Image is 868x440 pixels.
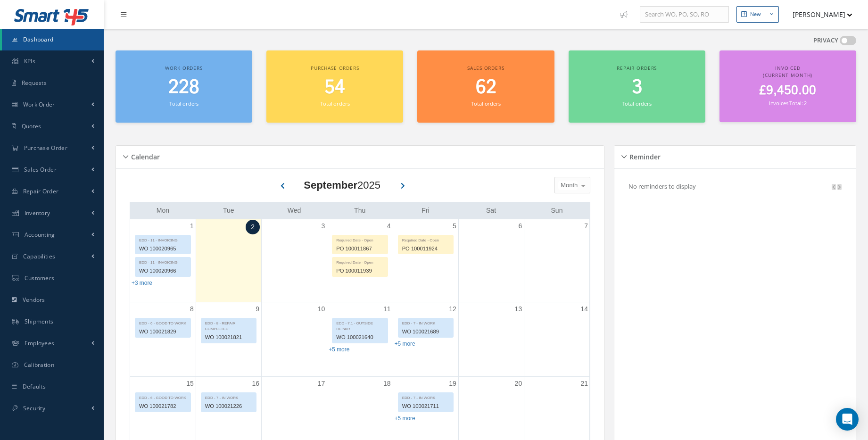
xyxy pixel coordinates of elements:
h5: Calendar [128,150,160,161]
span: KPIs [24,57,35,65]
span: Vendors [23,296,45,304]
div: EDD - 6 - GOOD TO WORK [135,318,190,326]
div: EDD - 11 - INVOICING [135,257,190,266]
span: Defaults [23,382,46,390]
button: [PERSON_NAME] [784,5,852,24]
span: Capabilities [23,252,56,260]
a: September 10, 2025 [316,302,327,316]
a: September 13, 2025 [513,302,524,316]
div: EDD - 7 - IN WORK [398,318,453,326]
a: Tuesday [221,205,236,216]
div: Open Intercom Messenger [836,408,859,431]
span: 54 [324,74,345,101]
a: Show 5 more events [395,340,415,347]
span: Customers [25,274,55,282]
span: Work orders [165,65,202,71]
span: 228 [168,74,199,101]
div: Required Date - Open [332,235,387,243]
small: Total orders [169,100,198,107]
a: Purchase orders 54 Total orders [266,50,403,123]
a: Sales orders 62 Total orders [417,50,554,123]
a: September 19, 2025 [447,377,458,390]
div: WO 100021821 [201,332,256,343]
div: WO 100021782 [135,401,190,412]
div: PO 100011867 [332,243,387,254]
a: September 9, 2025 [254,302,261,316]
td: September 8, 2025 [130,302,196,377]
small: Total orders [320,100,349,107]
span: £9,450.00 [759,82,816,100]
a: September 18, 2025 [381,377,393,390]
div: WO 100020966 [135,266,190,276]
div: PO 100011924 [398,243,453,254]
a: September 14, 2025 [579,302,590,316]
span: 62 [476,74,496,101]
div: WO 100021711 [398,401,453,412]
td: September 3, 2025 [262,219,327,302]
a: September 7, 2025 [582,219,590,233]
div: WO 100021829 [135,326,190,337]
a: September 8, 2025 [188,302,196,316]
div: WO 100020965 [135,243,190,254]
a: September 21, 2025 [579,377,590,390]
a: September 11, 2025 [381,302,393,316]
div: EDD - 6 - GOOD TO WORK [135,393,190,401]
a: September 16, 2025 [250,377,261,390]
td: September 5, 2025 [393,219,458,302]
a: September 2, 2025 [246,220,260,234]
a: September 6, 2025 [516,219,524,233]
a: Friday [420,205,431,216]
div: Required Date - Open [332,257,387,266]
a: September 15, 2025 [184,377,196,390]
div: WO 100021640 [332,332,387,343]
a: Show 3 more events [132,280,152,286]
td: September 4, 2025 [327,219,393,302]
td: September 10, 2025 [262,302,327,377]
div: EDD - 7 - IN WORK [201,393,256,401]
a: Dashboard [2,29,104,50]
a: Invoiced (Current Month) £9,450.00 Invoices Total: 2 [719,50,856,122]
small: Total orders [471,100,500,107]
a: September 17, 2025 [316,377,327,390]
span: Repair orders [617,65,657,71]
td: September 1, 2025 [130,219,196,302]
span: 3 [632,74,642,101]
span: Purchase orders [311,65,359,71]
div: EDD - 7.1 - OUTSIDE REPAIR [332,318,387,332]
span: Work Order [23,100,55,108]
small: Invoices Total: 2 [769,100,807,107]
span: Accounting [25,231,55,239]
h5: Reminder [627,150,661,161]
a: Monday [155,205,171,216]
a: Wednesday [286,205,303,216]
td: September 13, 2025 [458,302,524,377]
a: September 3, 2025 [320,219,327,233]
td: September 11, 2025 [327,302,393,377]
span: Requests [22,79,47,87]
div: WO 100021226 [201,401,256,412]
span: Security [23,404,45,412]
div: EDD - 7 - IN WORK [398,393,453,401]
td: September 6, 2025 [458,219,524,302]
span: Purchase Order [24,144,67,152]
td: September 12, 2025 [393,302,458,377]
div: New [750,10,761,18]
div: EDD - 8 - REPAIR COMPLETED [201,318,256,332]
span: Quotes [22,122,41,130]
span: Calibration [24,361,54,369]
span: Dashboard [23,35,54,43]
b: September [304,179,357,191]
span: Month [558,181,578,190]
a: Show 5 more events [329,346,349,353]
div: 2025 [304,177,380,193]
div: EDD - 11 - INVOICING [135,235,190,243]
a: Thursday [352,205,367,216]
span: Invoiced [775,65,801,71]
td: September 7, 2025 [524,219,590,302]
span: Employees [25,339,55,347]
a: September 5, 2025 [451,219,458,233]
span: Repair Order [23,187,59,195]
a: Sunday [549,205,565,216]
span: Sales orders [467,65,504,71]
a: September 12, 2025 [447,302,458,316]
